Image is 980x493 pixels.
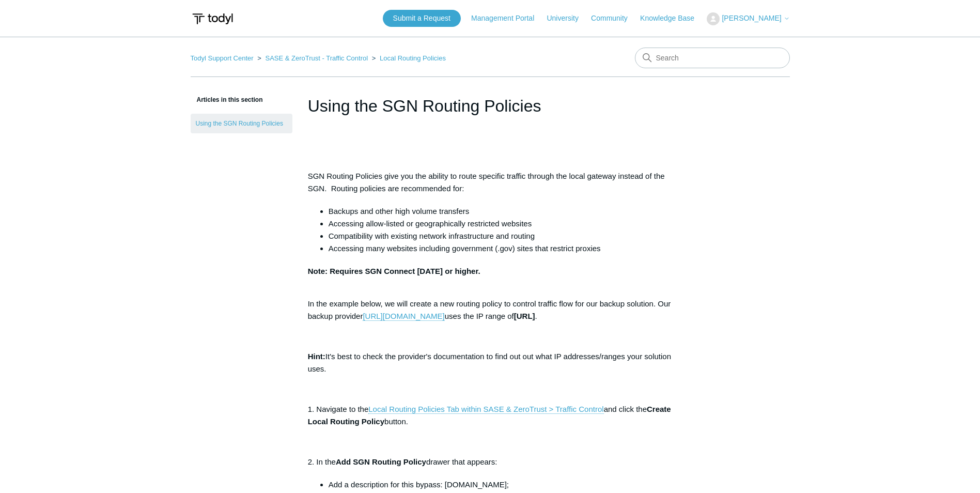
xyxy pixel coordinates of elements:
li: SASE & ZeroTrust - Traffic Control [255,54,370,62]
strong: Note: Requires SGN Connect [DATE] or higher. [308,267,480,275]
span: It's best to check the provider's documentation to find out out what IP addresses/ranges your sol... [308,352,671,373]
span: 2. In the [308,457,336,466]
a: Management Portal [471,13,545,24]
span: [PERSON_NAME] [722,14,781,22]
img: Todyl Support Center Help Center home page [191,9,235,28]
li: Local Routing Policies [370,54,446,62]
a: Local Routing Policies [380,54,446,62]
span: . [535,312,537,320]
input: Search [635,48,790,68]
a: Using the SGN Routing Policies [191,114,292,133]
span: Hint: [308,352,325,361]
li: Accessing allow-listed or geographically restricted websites [329,218,673,230]
h1: Using the SGN Routing Policies [308,94,673,118]
a: Community [591,13,638,24]
a: University [547,13,588,24]
span: button. [384,417,408,426]
span: In the example below, we will create a new routing policy to control traffic flow for our backup ... [308,299,671,320]
span: Add a description for this bypass: [DOMAIN_NAME]; [329,480,509,489]
li: Accessing many websites including government (.gov) sites that restrict proxies [329,242,673,255]
li: Compatibility with existing network infrastructure and routing [329,230,673,242]
span: uses the IP range of [445,312,514,320]
a: [URL][DOMAIN_NAME] [363,312,444,321]
span: drawer that appears: [426,457,497,466]
p: SGN Routing Policies give you the ability to route specific traffic through the local gateway ins... [308,170,673,195]
span: Add SGN Routing Policy [336,457,426,466]
span: 1. Navigate to the [308,405,369,413]
span: and click the [604,405,647,413]
span: [URL] [514,312,535,320]
li: Todyl Support Center [191,54,256,62]
a: Submit a Request [383,10,461,27]
a: Knowledge Base [640,13,705,24]
li: Backups and other high volume transfers [329,205,673,218]
span: Articles in this section [191,96,263,103]
a: SASE & ZeroTrust - Traffic Control [265,54,368,62]
button: [PERSON_NAME] [707,12,789,25]
a: Local Routing Policies Tab within SASE & ZeroTrust > Traffic Control [368,405,603,414]
a: Todyl Support Center [191,54,254,62]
